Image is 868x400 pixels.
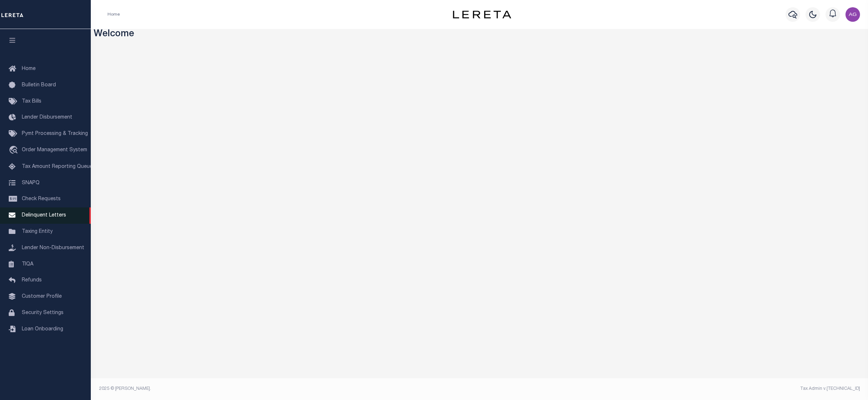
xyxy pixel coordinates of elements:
[453,11,511,18] img: logo-dark.svg
[22,310,64,316] span: Security Settings
[9,146,20,155] i: travel_explore
[22,197,61,202] span: Check Requests
[22,294,62,299] span: Customer Profile
[22,213,66,218] span: Delinquent Letters
[22,278,42,283] span: Refunds
[22,131,88,136] span: Pymt Processing & Tracking
[22,229,53,234] span: Taxing Entity
[22,115,72,120] span: Lender Disbursement
[22,83,56,88] span: Bulletin Board
[22,327,63,332] span: Loan Onboarding
[22,180,40,185] span: SNAPQ
[94,385,480,392] div: 2025 © [PERSON_NAME].
[22,66,36,71] span: Home
[22,148,87,153] span: Order Management System
[845,7,860,22] img: svg+xml;base64,PHN2ZyB4bWxucz0iaHR0cDovL3d3dy53My5vcmcvMjAwMC9zdmciIHBvaW50ZXItZXZlbnRzPSJub25lIi...
[108,11,120,18] li: Home
[22,164,93,169] span: Tax Amount Reporting Queue
[485,385,860,392] div: Tax Admin v.[TECHNICAL_ID]
[22,99,41,104] span: Tax Bills
[94,29,865,40] h3: Welcome
[22,246,84,251] span: Lender Non-Disbursement
[22,261,33,267] span: TIQA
